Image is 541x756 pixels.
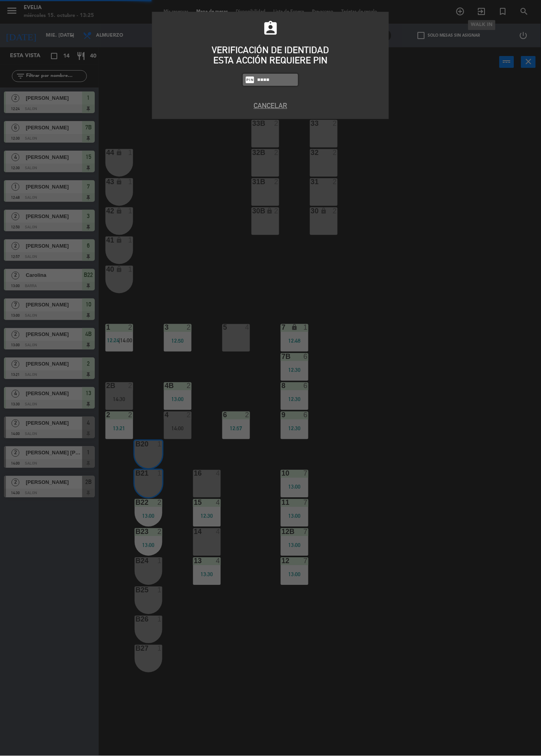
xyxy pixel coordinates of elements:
button: Cancelar [158,100,383,111]
div: VERIFICACIÓN DE IDENTIDAD [158,45,383,55]
i: assignment_ind [262,20,279,37]
input: 1234 [257,75,296,84]
div: ESTA ACCIÓN REQUIERE PIN [158,55,383,65]
i: fiber_pin [245,75,255,85]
